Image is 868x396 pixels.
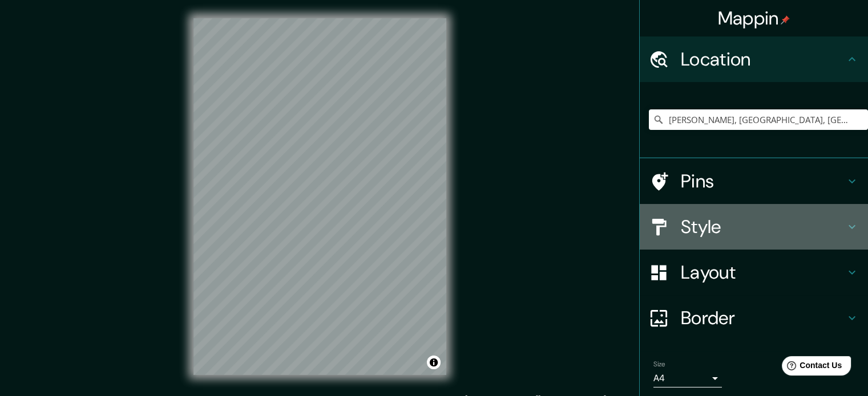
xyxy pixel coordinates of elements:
[640,295,868,341] div: Border
[653,360,665,369] label: Size
[193,18,446,375] canvas: Map
[766,352,855,383] iframe: Help widget launcher
[681,307,845,329] h4: Border
[640,250,868,295] div: Layout
[718,7,790,30] h4: Mappin
[681,261,845,284] h4: Layout
[781,15,790,25] img: pin-icon.png
[681,215,845,238] h4: Style
[681,170,845,193] h4: Pins
[653,369,722,387] div: A4
[681,48,845,71] h4: Location
[427,356,441,369] button: Toggle attribution
[640,204,868,250] div: Style
[640,158,868,204] div: Pins
[640,36,868,82] div: Location
[649,109,868,130] input: Pick your city or area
